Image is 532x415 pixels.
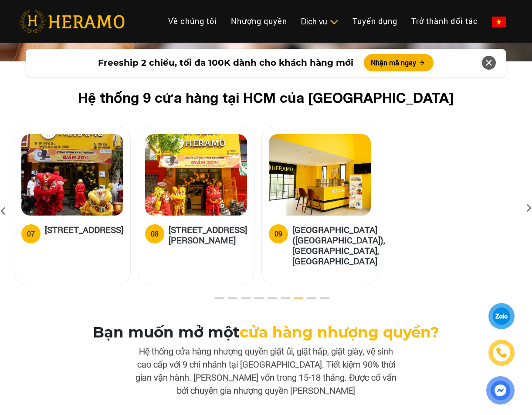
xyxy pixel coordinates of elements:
[490,341,513,364] a: phone-icon
[288,296,297,305] button: 7
[19,10,125,33] img: heramo-logo.png
[292,224,385,266] h5: [GEOGRAPHIC_DATA] ([GEOGRAPHIC_DATA]), [GEOGRAPHIC_DATA], [GEOGRAPHIC_DATA]
[27,229,35,239] div: 07
[262,296,271,305] button: 5
[28,89,504,106] h2: Hệ thống 9 cửa hàng tại HCM của [GEOGRAPHIC_DATA]
[151,229,159,239] div: 08
[98,56,353,69] span: Freeship 2 chiều, tối đa 100K dành cho khách hàng mới
[45,224,123,242] h5: [STREET_ADDRESS]
[93,324,439,341] h3: Bạn muốn mở một
[145,134,247,216] img: heramo-398-duong-hoang-dieu-phuong-2-quan-4
[301,296,310,305] button: 8
[223,296,231,305] button: 2
[210,296,218,305] button: 1
[21,134,123,216] img: heramo-15a-duong-so-2-phuong-an-khanh-thu-duc
[275,296,284,305] button: 6
[161,12,224,30] a: Về chúng tôi
[249,296,258,305] button: 4
[224,12,294,30] a: Nhượng quyền
[269,134,371,216] img: heramo-parc-villa-dai-phuoc-island-dong-nai
[274,229,282,239] div: 09
[329,18,339,27] img: subToggleIcon
[492,17,506,27] img: vn-flag.png
[135,345,397,397] p: Hệ thống cửa hàng nhượng quyền giặt ủi, giặt hấp, giặt giày, vệ sinh cao cấp với 9 chi nhánh tại ...
[240,324,439,341] span: cửa hàng nhượng quyền?
[364,54,434,71] button: Nhận mã ngay
[169,224,247,245] h5: [STREET_ADDRESS][PERSON_NAME]
[301,16,339,27] div: Dịch vụ
[346,12,404,30] a: Tuyển dụng
[404,12,485,30] a: Trở thành đối tác
[236,296,244,305] button: 3
[314,296,323,305] button: 9
[497,348,507,358] img: phone-icon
